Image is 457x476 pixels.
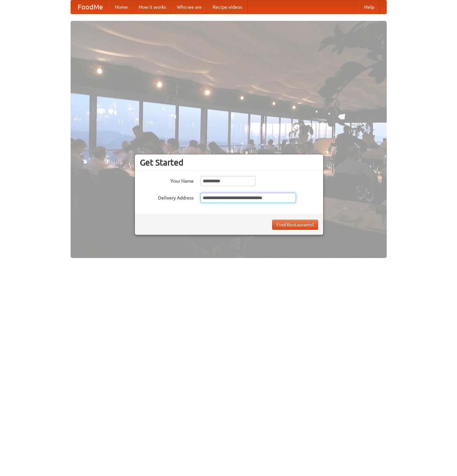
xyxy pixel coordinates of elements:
a: FoodMe [71,0,110,14]
a: Who we are [172,0,207,14]
a: Recipe videos [207,0,247,14]
label: Your Name [140,176,194,184]
a: Home [110,0,133,14]
a: How it works [133,0,172,14]
button: Find Restaurants! [272,220,318,230]
h3: Get Started [140,157,318,168]
a: Help [359,0,380,14]
label: Delivery Address [140,193,194,201]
